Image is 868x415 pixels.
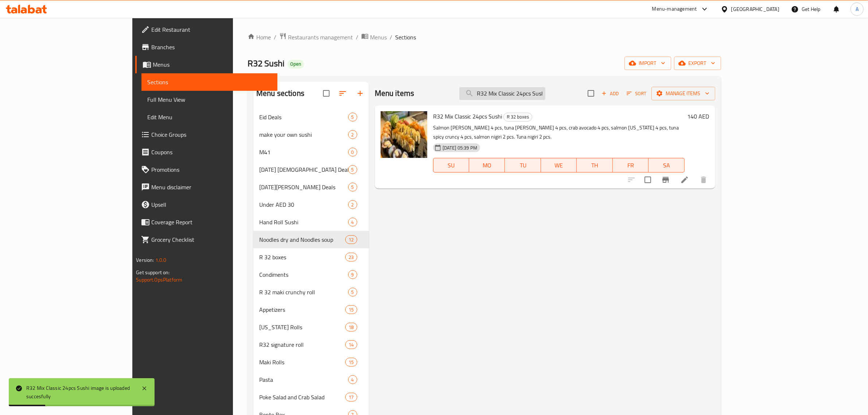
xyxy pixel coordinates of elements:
[259,253,345,261] span: R 32 boxes
[253,213,369,231] div: Hand Roll Sushi4
[155,255,167,265] span: 1.0.0
[680,59,715,68] span: export
[348,113,357,121] div: items
[259,113,348,121] span: Eid Deals
[151,130,272,139] span: Choice Groups
[253,231,369,248] div: Noodles dry and Noodles soup12
[349,289,357,296] span: 5
[259,235,345,244] span: Noodles dry and Noodles soup
[381,111,427,158] img: R32 Mix Classic 24pcs Sushi
[151,25,272,34] span: Edit Restaurant
[469,158,505,172] button: MO
[253,178,369,196] div: [DATE][PERSON_NAME] Deals5
[599,88,622,99] button: Add
[259,218,348,226] span: Hand Roll Sushi
[259,375,348,384] div: Pasta
[370,33,387,42] span: Menus
[135,56,277,73] a: Menus
[433,123,685,141] p: Salmon [PERSON_NAME] 4 pcs, tuna [PERSON_NAME] 4 pcs, crab avocado 4 pcs, salmon [US_STATE] 4 pcs...
[616,160,646,171] span: FR
[259,288,348,296] div: R 32 maki crunchy roll
[349,201,357,208] span: 2
[433,158,469,172] button: SU
[151,165,272,174] span: Promotions
[253,371,369,388] div: Pasta4
[351,85,369,102] button: Add section
[349,376,357,383] span: 4
[151,43,272,51] span: Branches
[348,218,357,226] div: items
[256,88,304,99] h2: Menu sections
[657,89,709,98] span: Manage items
[319,86,334,101] span: Select all sections
[259,305,345,314] span: Appetizers
[674,57,721,70] button: export
[135,161,277,178] a: Promotions
[652,5,697,13] div: Menu-management
[508,160,538,171] span: TU
[345,253,357,261] div: items
[287,61,304,67] span: Open
[345,235,357,244] div: items
[259,165,348,174] span: [DATE] [DEMOGRAPHIC_DATA] Deals
[259,183,348,191] span: [DATE][PERSON_NAME] Deals
[349,166,357,173] span: 5
[436,160,466,171] span: SU
[135,231,277,248] a: Grocery Checklist
[349,271,357,278] span: 9
[657,171,674,189] button: Branch-specific-item
[253,353,369,371] div: Maki Rolls15
[147,78,272,86] span: Sections
[504,113,532,121] span: R 32 boxes
[349,131,357,138] span: 2
[348,200,357,209] div: items
[627,89,647,98] span: Sort
[253,196,369,213] div: Under AED 302
[651,160,681,171] span: SA
[625,88,649,99] button: Sort
[135,126,277,143] a: Choice Groups
[346,341,357,348] span: 14
[151,148,272,156] span: Coupons
[345,358,357,366] div: items
[472,160,502,171] span: MO
[253,248,369,266] div: R 32 boxes23
[348,375,357,384] div: items
[622,88,651,99] span: Sort items
[630,59,665,68] span: import
[348,183,357,191] div: items
[253,143,369,161] div: M410
[151,218,272,226] span: Coverage Report
[649,158,684,172] button: SA
[259,358,345,366] span: Maki Rolls
[141,91,277,108] a: Full Menu View
[248,32,721,42] nav: breadcrumb
[253,388,369,406] div: Poke Salad and Crab Salad17
[259,393,345,402] span: Poke Salad and Crab Salad
[135,143,277,161] a: Coupons
[348,148,357,156] div: items
[259,130,348,139] span: make your own sushi
[640,172,655,187] span: Select to update
[259,323,345,331] div: California Rolls
[599,88,622,99] span: Add item
[375,88,414,99] h2: Menu items
[695,171,712,189] button: delete
[600,89,620,98] span: Add
[253,301,369,318] div: Appetizers15
[345,393,357,402] div: items
[136,275,182,284] a: Support.OpsPlatform
[253,283,369,301] div: R 32 maki crunchy roll5
[613,158,649,172] button: FR
[505,158,541,172] button: TU
[153,60,272,69] span: Menus
[147,113,272,121] span: Edit Menu
[541,158,577,172] button: WE
[141,108,277,126] a: Edit Menu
